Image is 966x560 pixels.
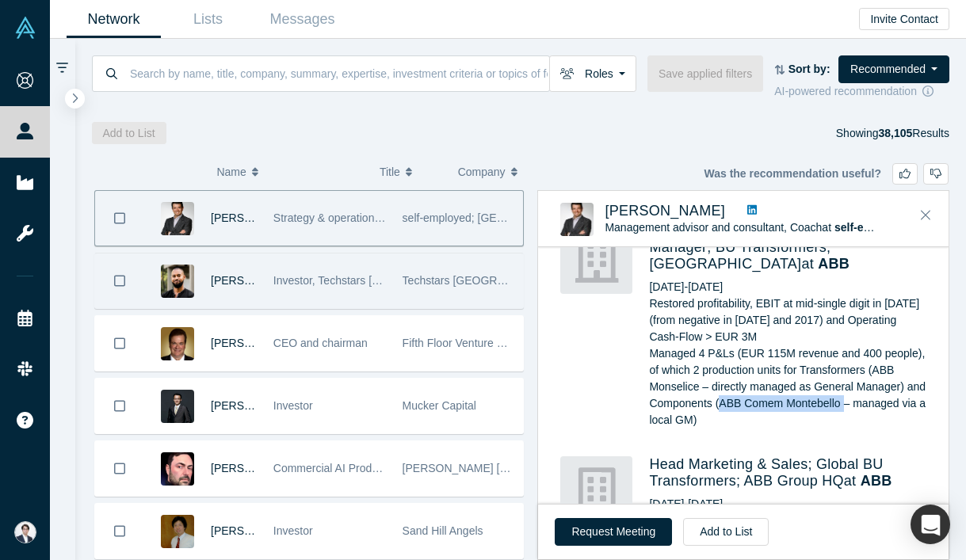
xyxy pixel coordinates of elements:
span: Techstars [GEOGRAPHIC_DATA] [403,274,569,287]
img: Edoardo Siano's Profile Image [161,202,194,235]
h4: Head Marketing & Sales; Global BU Transformers; ABB Group HQ at [649,456,926,490]
button: Add to List [92,122,166,144]
a: [PERSON_NAME] [211,462,302,474]
strong: 38,105 [878,127,912,139]
button: Add to List [683,518,769,546]
img: Richard Svinkin's Profile Image [161,452,194,486]
img: Richard J. Geruson's Profile Image [161,327,194,360]
a: [PERSON_NAME] [605,203,725,219]
button: Name [216,155,363,189]
button: Bookmark [95,441,144,496]
button: Company [458,155,520,189]
div: [DATE] - [DATE] [649,496,926,512]
span: Strategy & operational excellence for profitable growth [273,211,540,224]
button: Title [380,155,441,189]
button: Bookmark [95,504,144,558]
div: [DATE] - [DATE] [649,279,926,295]
a: Messages [255,1,349,38]
a: [PERSON_NAME] [211,399,302,412]
span: Sand Hill Angels [403,524,483,537]
span: Mucker Capital [403,399,476,412]
div: Was the recommendation useful? [704,163,949,185]
button: Save applied filters [647,55,763,92]
a: [PERSON_NAME] [211,274,302,287]
span: CEO and chairman [273,337,368,349]
button: Bookmark [95,253,144,308]
span: Investor, Techstars [GEOGRAPHIC_DATA] [273,274,484,287]
span: Commercial AI Product Lead - Astellas & Angel Investor - [PERSON_NAME] [PERSON_NAME] Capital, Alc... [273,462,861,474]
span: self-employed; [GEOGRAPHIC_DATA] [403,211,594,224]
span: Name [216,155,246,189]
img: ABB's Logo [560,222,632,294]
input: Search by name, title, company, summary, expertise, investment criteria or topics of focus [128,55,549,92]
button: Invite Contact [859,8,949,30]
span: Fifth Floor Venture Partners [403,337,539,349]
span: Investor [273,524,313,537]
span: Investor [273,399,313,412]
button: Recommended [838,55,949,83]
img: Jerry Chen's Profile Image [161,390,194,423]
button: Roles [549,55,636,92]
img: Alchemist Vault Logo [14,17,36,39]
span: Company [458,155,506,189]
div: AI-powered recommendation [774,83,949,100]
img: Edoardo Siano's Profile Image [560,203,594,236]
img: Naji Barnes-McFarlane's Profile Image [161,265,194,298]
img: Ning Sung's Profile Image [161,515,194,548]
a: Network [67,1,161,38]
button: Request Meeting [555,518,672,546]
span: [PERSON_NAME] [PERSON_NAME] Capital [403,462,626,474]
img: ABB's Logo [560,456,632,528]
button: Close [914,203,937,228]
a: ABB [861,473,892,489]
span: Title [380,155,400,189]
p: Restored profitability, EBIT at mid-single digit in [DATE] (from negative in [DATE] and 2017) and... [649,295,926,429]
strong: Sort by: [788,63,830,75]
button: Bookmark [95,379,144,433]
div: Showing [836,122,949,144]
h4: Local Business Unit (BU) & General Manager; BU Transformers; [GEOGRAPHIC_DATA] at [649,222,926,273]
button: Bookmark [95,191,144,246]
a: ABB [818,256,850,272]
a: [PERSON_NAME] [211,524,302,537]
span: Results [878,127,949,139]
a: [PERSON_NAME] [211,211,302,224]
a: Lists [161,1,255,38]
a: [PERSON_NAME] [211,337,302,349]
img: Eisuke Shimizu's Account [14,521,36,543]
button: Bookmark [95,316,144,371]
